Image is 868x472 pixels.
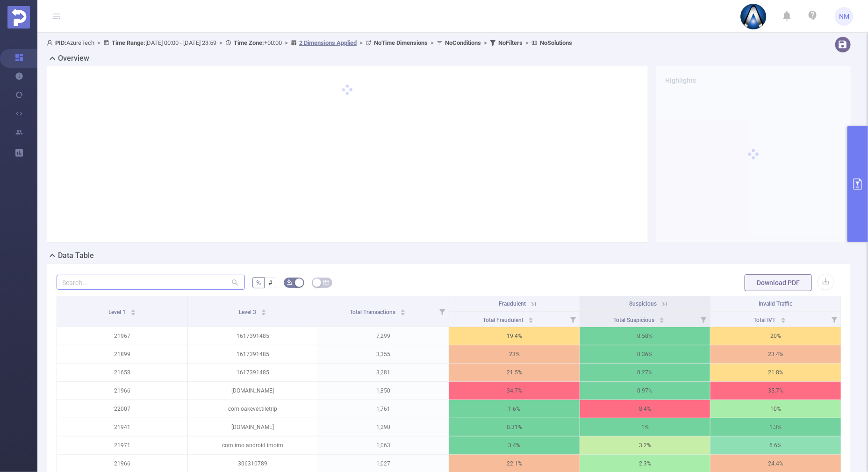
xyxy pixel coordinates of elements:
[449,418,580,436] p: 0.31%
[449,400,580,418] p: 1.6%
[498,39,523,46] b: No Filters
[188,345,318,363] p: 1617391485
[697,312,710,327] i: Filter menu
[55,39,66,46] b: PID:
[580,436,710,454] p: 3.2%
[449,436,580,454] p: 3.4%
[580,418,710,436] p: 1%
[614,317,656,323] span: Total Suspicious
[239,309,258,315] span: Level 3
[256,279,261,286] span: %
[318,436,449,454] p: 1,063
[57,400,187,418] p: 22007
[112,39,145,46] b: Time Range:
[710,400,841,418] p: 10%
[318,345,449,363] p: 3,355
[580,364,710,381] p: 0.27%
[318,382,449,400] p: 1,850
[188,400,318,418] p: com.oakever.tiletrip
[57,418,187,436] p: 21941
[188,418,318,436] p: [DOMAIN_NAME]
[660,319,665,322] i: icon: caret-down
[481,39,490,46] span: >
[401,312,406,315] i: icon: caret-down
[436,296,449,327] i: Filter menu
[261,308,266,314] div: Sort
[660,316,665,319] i: icon: caret-up
[58,250,94,261] h2: Data Table
[483,317,525,323] span: Total Fraudulent
[216,39,225,46] span: >
[350,309,397,315] span: Total Transactions
[57,436,187,454] p: 21971
[710,418,841,436] p: 1.3%
[710,327,841,345] p: 20%
[745,274,812,291] button: Download PDF
[58,53,89,64] h2: Overview
[781,316,786,319] i: icon: caret-up
[710,345,841,363] p: 23.4%
[580,400,710,418] p: 8.4%
[323,279,329,285] i: icon: table
[47,39,572,46] span: AzureTech [DATE] 00:00 - [DATE] 23:59 +00:00
[710,382,841,400] p: 35.7%
[839,7,849,26] span: NM
[318,400,449,418] p: 1,761
[710,436,841,454] p: 6.6%
[108,309,127,315] span: Level 1
[261,312,266,315] i: icon: caret-down
[130,308,136,311] i: icon: caret-up
[567,312,580,327] i: Filter menu
[94,39,103,46] span: >
[449,382,580,400] p: 34.7%
[580,382,710,400] p: 0.97%
[47,40,55,46] i: icon: user
[529,319,534,322] i: icon: caret-down
[828,312,841,327] i: Filter menu
[580,345,710,363] p: 0.36%
[130,312,136,315] i: icon: caret-down
[130,308,136,314] div: Sort
[449,345,580,363] p: 23%
[629,300,657,307] span: Suspicious
[781,319,786,322] i: icon: caret-down
[261,308,266,311] i: icon: caret-up
[318,418,449,436] p: 1,290
[268,279,273,286] span: #
[445,39,481,46] b: No Conditions
[57,382,187,400] p: 21966
[499,300,526,307] span: Fraudulent
[580,327,710,345] p: 0.58%
[287,279,293,285] i: icon: bg-colors
[710,364,841,381] p: 21.8%
[529,316,534,319] i: icon: caret-up
[781,316,786,322] div: Sort
[754,317,777,323] span: Total IVT
[57,345,187,363] p: 21899
[659,316,665,322] div: Sort
[57,364,187,381] p: 21658
[188,364,318,381] p: 1617391485
[528,316,534,322] div: Sort
[374,39,428,46] b: No Time Dimensions
[523,39,531,46] span: >
[759,300,793,307] span: Invalid Traffic
[318,327,449,345] p: 7,299
[234,39,264,46] b: Time Zone:
[449,364,580,381] p: 21.5%
[428,39,437,46] span: >
[449,327,580,345] p: 19.4%
[400,308,406,314] div: Sort
[188,327,318,345] p: 1617391485
[188,382,318,400] p: [DOMAIN_NAME]
[357,39,366,46] span: >
[282,39,291,46] span: >
[57,275,245,290] input: Search...
[7,6,30,29] img: Protected Media
[318,364,449,381] p: 3,281
[299,39,357,46] u: 2 Dimensions Applied
[540,39,572,46] b: No Solutions
[188,436,318,454] p: com.imo.android.imoim
[57,327,187,345] p: 21967
[401,308,406,311] i: icon: caret-up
